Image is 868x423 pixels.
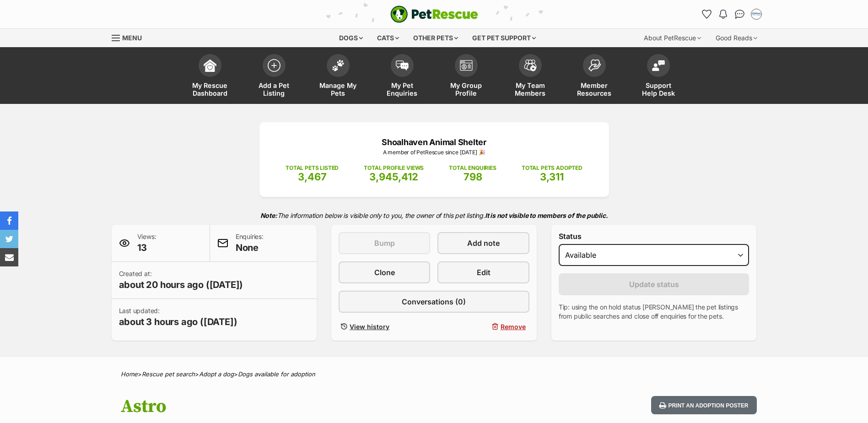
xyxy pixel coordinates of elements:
strong: It is not visible to members of the public. [485,211,608,219]
a: Support Help Desk [626,49,690,104]
div: Dogs [333,29,369,47]
p: Enquiries: [236,232,264,254]
span: My Rescue Dashboard [189,81,231,97]
button: Remove [437,320,529,333]
a: Home [121,370,138,378]
img: add-pet-listing-icon-0afa8454b4691262ce3f59096e99ab1cd57d4a30225e0717b998d2c9b9846f56.svg [268,59,280,72]
p: A member of PetRescue since [DATE] 🎉 [273,148,595,157]
strong: Note: [260,211,277,219]
div: About PetRescue [637,29,707,47]
img: chat-41dd97257d64d25036548639549fe6c8038ab92f7586957e7f3b1b290dea8141.svg [735,10,744,19]
div: Good Reads [709,29,764,47]
img: manage-my-pets-icon-02211641906a0b7f246fdf0571729dbe1e7629f14944591b6c1af311fb30b64b.svg [332,60,345,71]
div: Cats [371,29,405,47]
a: My Group Profile [434,49,498,104]
a: PetRescue [390,5,478,23]
span: View history [350,322,389,331]
span: 3,467 [298,171,327,183]
span: Remove [501,322,526,331]
span: My Team Members [510,81,551,97]
p: Created at: [119,269,243,291]
span: 798 [464,171,482,183]
div: Get pet support [466,29,542,47]
span: Bump [374,238,395,249]
a: Rescue pet search [142,370,195,378]
span: Clone [374,267,395,278]
span: None [236,241,264,254]
span: 3,945,412 [369,171,418,183]
span: My Group Profile [446,81,487,97]
span: about 20 hours ago ([DATE]) [119,278,243,291]
a: Favourites [700,7,714,22]
p: Shoalhaven Animal Shelter [273,136,595,148]
h1: Astro [121,396,508,417]
a: Add a Pet Listing [242,49,306,104]
span: Support Help Desk [638,81,679,97]
a: Manage My Pets [306,49,370,104]
span: Member Resources [574,81,615,97]
img: team-members-icon-5396bd8760b3fe7c0b43da4ab00e1e3bb1a5d9ba89233759b79545d2d3fc5d0d.svg [524,60,537,71]
span: Edit [477,267,491,278]
button: Bump [339,232,430,254]
span: 13 [137,241,156,254]
span: Add note [467,238,500,249]
img: notifications-46538b983faf8c2785f20acdc204bb7945ddae34d4c08c2a6579f10ce5e182be.svg [719,10,727,19]
a: Conversations (0) [339,291,529,313]
a: Dogs available for adoption [238,370,315,378]
a: My Team Members [498,49,562,104]
span: 3,311 [540,171,564,183]
div: Other pets [407,29,464,47]
a: View history [339,320,430,333]
p: Views: [137,232,156,254]
a: Edit [437,261,529,283]
img: pet-enquiries-icon-7e3ad2cf08bfb03b45e93fb7055b45f3efa6380592205ae92323e6603595dc1f.svg [396,60,409,70]
button: Notifications [716,7,731,22]
img: logo-e224e6f780fb5917bec1dbf3a21bbac754714ae5b6737aabdf751b685950b380.svg [390,5,478,23]
img: member-resources-icon-8e73f808a243e03378d46382f2149f9095a855e16c252ad45f914b54edf8863c.svg [588,59,601,71]
p: The information below is visible only to you, the owner of this pet listing. [112,206,757,225]
a: Add note [437,232,529,254]
button: Print an adoption poster [651,396,756,415]
span: Manage My Pets [318,81,359,97]
p: TOTAL PETS ADOPTED [522,164,582,172]
a: Adopt a dog [199,370,234,378]
p: Tip: using the on hold status [PERSON_NAME] the pet listings from public searches and close off e... [559,303,749,321]
a: My Pet Enquiries [370,49,434,104]
button: My account [749,7,764,22]
a: Conversations [733,7,747,22]
img: dashboard-icon-eb2f2d2d3e046f16d808141f083e7271f6b2e854fb5c12c21221c1fb7104beca.svg [204,59,216,72]
img: help-desk-icon-fdf02630f3aa405de69fd3d07c3f3aa587a6932b1a1747fa1d2bba05be0121f9.svg [652,60,665,71]
span: My Pet Enquiries [382,81,423,97]
img: group-profile-icon-3fa3cf56718a62981997c0bc7e787c4b2cf8bcc04b72c1350f741eb67cf2f40e.svg [460,60,473,71]
p: TOTAL PROFILE VIEWS [364,164,424,172]
span: about 3 hours ago ([DATE]) [119,315,237,328]
a: Member Resources [562,49,626,104]
label: Status [559,232,749,240]
div: > > > [98,371,771,378]
a: My Rescue Dashboard [178,49,242,104]
ul: Account quick links [700,7,764,22]
p: TOTAL ENQUIRIES [449,164,496,172]
a: Clone [339,261,430,283]
a: Menu [112,29,148,45]
p: Last updated: [119,306,237,328]
span: Menu [122,34,142,42]
img: Jodie Parnell profile pic [752,10,761,19]
span: Update status [629,279,679,290]
button: Update status [559,273,749,295]
span: Conversations (0) [402,296,466,307]
span: Add a Pet Listing [253,81,295,97]
p: TOTAL PETS LISTED [286,164,339,172]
